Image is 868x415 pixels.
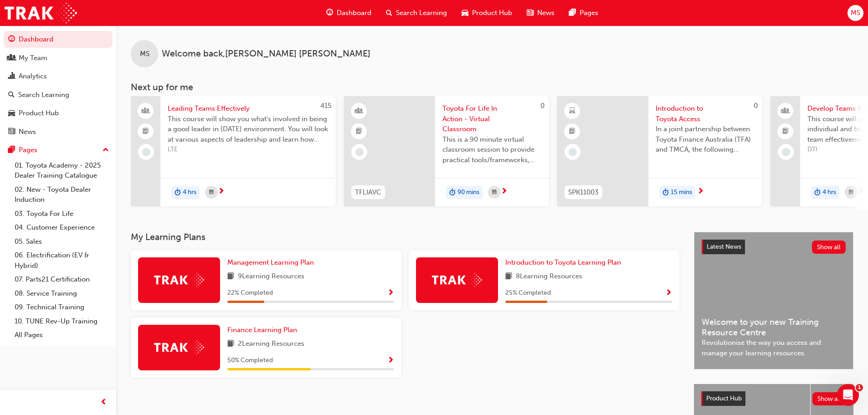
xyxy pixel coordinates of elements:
[18,90,69,100] div: Search Learning
[505,257,625,268] a: Introduction to Toyota Learning Plan
[4,50,113,67] a: My Team
[162,49,370,59] span: Welcome back , [PERSON_NAME] [PERSON_NAME]
[227,325,301,335] a: Finance Learning Plan
[396,8,447,18] span: Search Learning
[569,7,576,19] span: pages-icon
[19,53,47,63] div: My Team
[702,338,846,358] span: Revolutionise the way you access and manage your learning resources.
[4,142,113,159] button: Pages
[387,355,394,366] button: Show Progress
[671,187,692,198] span: 15 mins
[355,187,381,198] span: TFLIAVC
[457,187,479,198] span: 90 mins
[100,397,107,408] span: prev-icon
[505,258,621,266] span: Introduction to Toyota Learning Plan
[11,207,113,221] a: 03. Toyota For Life
[320,102,331,110] span: 415
[701,391,846,406] a: Product HubShow all
[8,36,15,44] span: guage-icon
[812,241,846,254] button: Show all
[822,187,836,198] span: 4 hrs
[11,235,113,249] a: 05. Sales
[356,105,362,117] span: learningResourceType_INSTRUCTOR_LED-icon
[11,183,113,207] a: 02. New - Toyota Dealer Induction
[812,392,847,405] button: Show all
[706,395,742,402] span: Product Hub
[19,71,47,82] div: Analytics
[8,146,15,154] span: pages-icon
[4,31,113,48] a: Dashboard
[432,273,482,287] img: Trak
[537,8,555,18] span: News
[227,288,273,298] span: 22 % Completed
[8,128,15,136] span: news-icon
[540,102,544,110] span: 0
[442,134,542,165] span: This is a 90 minute virtual classroom session to provide practical tools/frameworks, behaviours a...
[8,54,15,62] span: people-icon
[8,109,15,118] span: car-icon
[580,8,598,18] span: Pages
[379,4,454,22] a: search-iconSearch Learning
[387,357,394,365] span: Show Progress
[782,148,790,156] span: learningRecordVerb_NONE-icon
[454,4,519,22] a: car-iconProduct Hub
[238,271,304,282] span: 9 Learning Resources
[4,123,113,140] a: News
[154,273,204,287] img: Trak
[238,338,304,350] span: 2 Learning Resources
[519,4,562,22] a: news-iconNews
[11,314,113,328] a: 10. TUNE Rev-Up Training
[143,126,149,138] span: booktick-icon
[4,68,113,85] a: Analytics
[11,300,113,314] a: 09. Technical Training
[569,105,575,117] span: learningResourceType_ELEARNING-icon
[4,87,113,103] a: Search Learning
[656,103,755,124] span: Introduction to Toyota Access
[116,82,868,92] h3: Next up for me
[856,384,863,391] span: 1
[168,144,329,155] span: LTE
[782,105,789,117] span: people-icon
[131,96,336,206] a: 415Leading Teams EffectivelyThis course will show you what's involved in being a good leader in [...
[5,3,77,23] img: Trak
[849,187,853,198] span: calendar-icon
[557,96,762,206] a: 0SPK11003Introduction to Toyota AccessIn a joint partnership between Toyota Finance Australia (TF...
[569,126,575,138] span: booktick-icon
[344,96,549,206] a: 0TFLIAVCToyota For Life In Action - Virtual ClassroomThis is a 90 minute virtual classroom sessio...
[837,384,859,406] iframe: Intercom live chat
[472,8,512,18] span: Product Hub
[227,326,297,334] span: Finance Learning Plan
[851,8,860,18] span: MS
[702,240,846,254] a: Latest NewsShow all
[501,188,508,196] span: next-icon
[227,355,273,366] span: 50 % Completed
[782,126,789,138] span: booktick-icon
[516,271,582,282] span: 8 Learning Resources
[103,144,109,156] span: up-icon
[697,188,704,196] span: next-icon
[227,257,318,268] a: Management Learning Plan
[140,49,149,59] span: MS
[175,187,181,199] span: duration-icon
[142,148,150,156] span: learningRecordVerb_NONE-icon
[562,4,606,22] a: pages-iconPages
[505,271,512,282] span: book-icon
[527,7,534,19] span: news-icon
[11,248,113,272] a: 06. Electrification (EV & Hybrid)
[702,317,846,338] span: Welcome to your new Training Resource Centre
[11,272,113,287] a: 07. Parts21 Certification
[209,187,214,198] span: calendar-icon
[227,338,234,350] span: book-icon
[462,7,468,19] span: car-icon
[847,5,863,21] button: MS
[168,114,329,145] span: This course will show you what's involved in being a good leader in [DATE] environment. You will ...
[326,7,333,19] span: guage-icon
[19,127,36,137] div: News
[665,287,672,299] button: Show Progress
[386,7,392,19] span: search-icon
[665,289,672,297] span: Show Progress
[11,159,113,183] a: 01. Toyota Academy - 2025 Dealer Training Catalogue
[183,187,196,198] span: 4 hrs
